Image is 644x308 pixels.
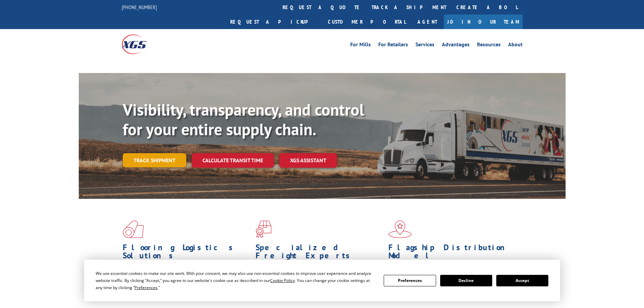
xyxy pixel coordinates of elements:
[84,260,560,301] div: Cookie Consent Prompt
[270,278,295,283] span: Cookie Policy
[378,42,408,49] a: For Retailers
[279,153,337,168] a: XGS ASSISTANT
[123,99,364,140] b: Visibility, transparency, and control for your entire supply chain.
[415,42,434,49] a: Services
[477,42,501,49] a: Resources
[256,243,383,263] h1: Specialized Freight Experts
[496,275,548,286] button: Accept
[192,153,274,168] a: Calculate transit time
[323,15,411,29] a: Customer Portal
[225,15,323,29] a: Request a pickup
[444,15,523,29] a: Join Our Team
[123,153,186,167] a: Track shipment
[123,220,144,238] img: xgs-icon-total-supply-chain-intelligence-red
[96,270,376,291] div: We use essential cookies to make our site work. With your consent, we may also use non-essential ...
[388,243,516,263] h1: Flagship Distribution Model
[350,42,371,49] a: For Mills
[123,243,251,263] h1: Flooring Logistics Solutions
[384,275,436,286] button: Preferences
[442,42,470,49] a: Advantages
[440,275,492,286] button: Decline
[135,285,158,290] span: Preferences
[256,220,271,238] img: xgs-icon-focused-on-flooring-red
[411,15,444,29] a: Agent
[122,4,157,10] a: [PHONE_NUMBER]
[388,220,412,238] img: xgs-icon-flagship-distribution-model-red
[508,42,523,49] a: About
